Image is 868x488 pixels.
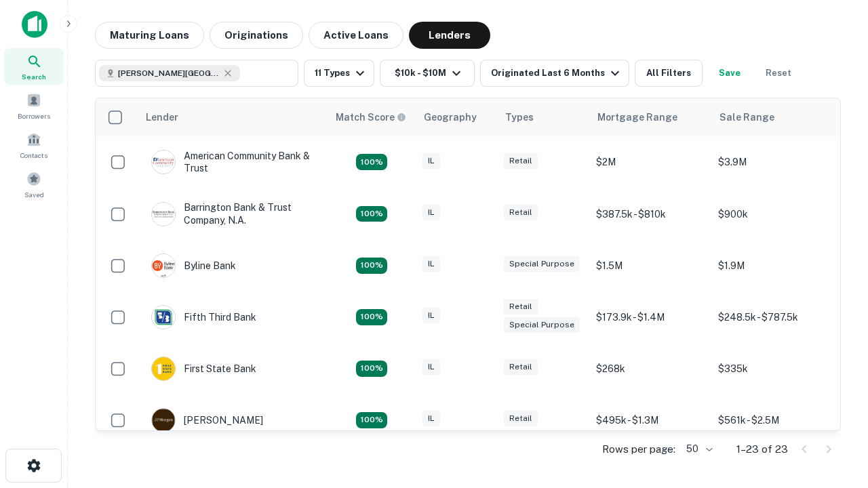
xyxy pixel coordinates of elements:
[505,109,534,125] div: Types
[719,109,774,125] div: Sale Range
[151,253,236,278] div: Byline Bank
[22,71,46,82] span: Search
[152,306,175,329] img: picture
[711,394,833,446] td: $561k - $2.5M
[309,22,403,49] button: Active Loans
[422,205,440,220] div: IL
[504,256,580,272] div: Special Purpose
[491,65,623,81] div: Originated Last 6 Months
[589,291,711,343] td: $173.9k - $1.4M
[380,60,475,87] button: $10k - $10M
[304,60,374,87] button: 11 Types
[356,361,387,377] div: Matching Properties: 2, hasApolloMatch: undefined
[151,305,256,329] div: Fifth Third Bank
[4,166,64,203] a: Saved
[635,60,703,87] button: All Filters
[589,188,711,239] td: $387.5k - $810k
[152,409,175,432] img: picture
[681,439,715,459] div: 50
[504,299,538,314] div: Retail
[416,98,497,136] th: Geography
[152,357,175,380] img: picture
[152,254,175,277] img: picture
[336,110,406,125] div: Capitalize uses an advanced AI algorithm to match your search with the best lender. The match sco...
[711,240,833,291] td: $1.9M
[497,98,589,136] th: Types
[504,359,538,375] div: Retail
[356,412,387,428] div: Matching Properties: 3, hasApolloMatch: undefined
[504,411,538,426] div: Retail
[22,11,47,38] img: capitalize-icon.png
[151,201,314,226] div: Barrington Bank & Trust Company, N.a.
[151,150,314,174] div: American Community Bank & Trust
[711,136,833,188] td: $3.9M
[18,110,50,121] span: Borrowers
[757,60,800,87] button: Reset
[597,109,677,125] div: Mortgage Range
[800,380,868,445] iframe: Chat Widget
[708,60,751,87] button: Save your search to get updates of matches that match your search criteria.
[589,136,711,188] td: $2M
[146,109,178,125] div: Lender
[336,110,403,125] h6: Match Score
[356,206,387,222] div: Matching Properties: 3, hasApolloMatch: undefined
[95,22,204,49] button: Maturing Loans
[4,87,64,124] a: Borrowers
[422,308,440,323] div: IL
[480,60,629,87] button: Originated Last 6 Months
[422,256,440,272] div: IL
[504,153,538,169] div: Retail
[4,127,64,163] a: Contacts
[589,98,711,136] th: Mortgage Range
[422,359,440,375] div: IL
[504,317,580,333] div: Special Purpose
[20,150,47,161] span: Contacts
[356,154,387,170] div: Matching Properties: 2, hasApolloMatch: undefined
[118,67,220,79] span: [PERSON_NAME][GEOGRAPHIC_DATA], [GEOGRAPHIC_DATA]
[589,240,711,291] td: $1.5M
[424,109,477,125] div: Geography
[24,189,44,200] span: Saved
[504,205,538,220] div: Retail
[602,441,675,457] p: Rows per page:
[589,394,711,446] td: $495k - $1.3M
[210,22,303,49] button: Originations
[422,411,440,426] div: IL
[409,22,490,49] button: Lenders
[328,98,416,136] th: Capitalize uses an advanced AI algorithm to match your search with the best lender. The match sco...
[711,98,833,136] th: Sale Range
[138,98,328,136] th: Lender
[152,203,175,226] img: picture
[711,343,833,394] td: $335k
[152,150,175,174] img: picture
[711,188,833,239] td: $900k
[356,309,387,325] div: Matching Properties: 2, hasApolloMatch: undefined
[711,291,833,343] td: $248.5k - $787.5k
[151,357,256,381] div: First State Bank
[151,408,263,432] div: [PERSON_NAME]
[736,441,788,457] p: 1–23 of 23
[422,153,440,169] div: IL
[589,343,711,394] td: $268k
[4,48,64,85] a: Search
[356,258,387,274] div: Matching Properties: 2, hasApolloMatch: undefined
